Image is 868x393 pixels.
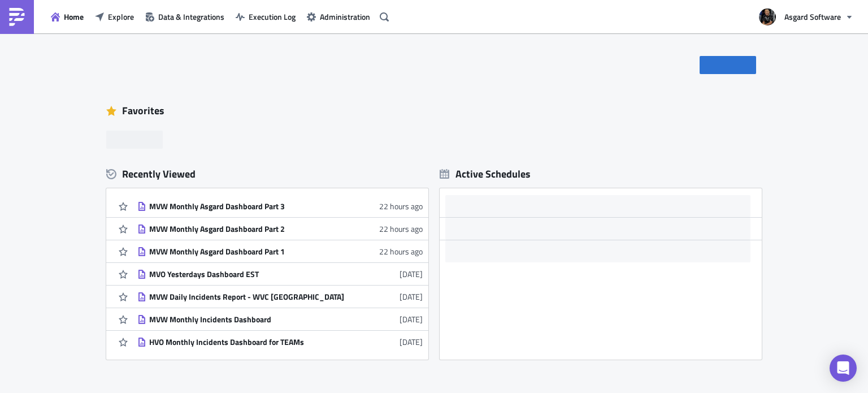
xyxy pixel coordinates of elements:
span: Data & Integrations [158,11,224,23]
div: HVO Monthly Incidents Dashboard for TEAMs [149,337,347,347]
div: MVW Monthly Asgard Dashboard Part 1 [149,247,347,257]
time: 2025-06-03T18:56:12Z [400,336,423,348]
time: 2025-09-01T17:22:47Z [379,223,423,235]
button: Execution Log [230,8,301,25]
time: 2025-07-07T17:55:31Z [400,291,423,303]
button: Data & Integrations [140,8,230,25]
button: Asgard Software [752,5,860,29]
a: MVW Monthly Asgard Dashboard Part 122 hours ago [137,240,423,262]
a: MVO Yesterdays Dashboard EST[DATE] [137,263,423,285]
span: Execution Log [249,11,296,23]
span: Home [64,11,84,23]
time: 2025-09-01T17:23:06Z [379,200,423,212]
span: Asgard Software [784,11,841,23]
a: MVW Daily Incidents Report - WVC [GEOGRAPHIC_DATA][DATE] [137,286,423,308]
div: Recently Viewed [106,166,428,183]
time: 2025-06-03T18:58:20Z [400,313,423,325]
div: MVW Monthly Asgard Dashboard Part 3 [149,201,347,211]
img: PushMetrics [8,8,26,26]
a: MVW Monthly Incidents Dashboard[DATE] [137,308,423,330]
time: 2025-07-07T19:23:25Z [400,268,423,280]
button: Administration [301,8,376,25]
div: MVW Monthly Incidents Dashboard [149,314,347,325]
img: Avatar [758,7,777,27]
div: Favorites [106,102,762,119]
button: Explore [89,8,140,25]
div: Open Intercom Messenger [830,355,857,382]
div: MVW Daily Incidents Report - WVC [GEOGRAPHIC_DATA] [149,292,347,302]
button: Home [45,8,89,25]
a: HVO Monthly Incidents Dashboard for TEAMs[DATE] [137,331,423,353]
span: Explore [108,11,134,23]
div: MVW Monthly Asgard Dashboard Part 2 [149,224,347,234]
div: Active Schedules [440,167,531,180]
a: MVW Monthly Asgard Dashboard Part 222 hours ago [137,218,423,240]
time: 2025-09-01T17:21:36Z [379,245,423,257]
a: MVW Monthly Asgard Dashboard Part 322 hours ago [137,195,423,217]
div: MVO Yesterdays Dashboard EST [149,269,347,279]
span: Administration [320,11,370,23]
